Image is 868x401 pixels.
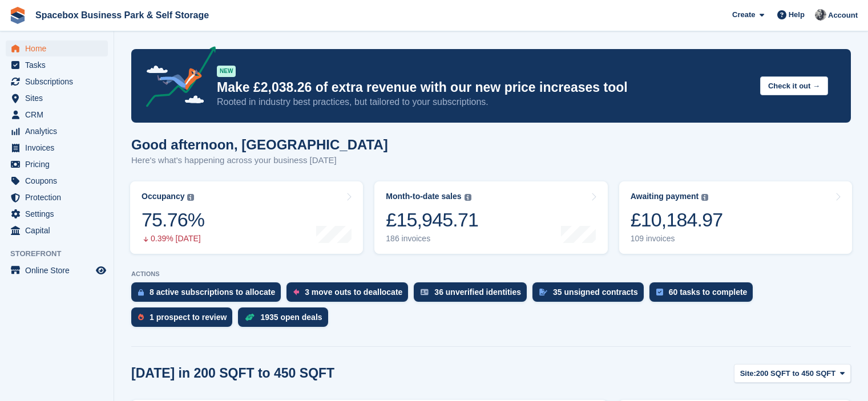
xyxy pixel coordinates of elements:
[10,248,114,260] span: Storefront
[539,289,547,295] img: contract_signature_icon-13c848040528278c33f63329250d36e43548de30e8caae1d1a13099fd9432cc5.svg
[631,208,723,232] div: £10,184.97
[217,66,236,77] div: NEW
[25,107,94,123] span: CRM
[131,307,238,333] a: 1 prospect to review
[136,46,216,111] img: price-adjustments-announcement-icon-8257ccfd72463d97f412b2fc003d46551f7dbcb40ab6d574587a9cd5c0d94...
[701,194,708,201] img: icon-info-grey-7440780725fd019a000dd9b08b2336e03edf1995a4989e88bcd33f0948082b44.svg
[6,123,108,139] a: menu
[138,289,144,296] img: active_subscription_to_allocate_icon-d502201f5373d7db506a760aba3b589e785aa758c864c3986d89f69b8ff3...
[421,289,429,295] img: verify_identity-adf6edd0f0f0b5bbfe63781bf79b02c33cf7c696d77639b501bdc392416b5a36.svg
[293,289,299,295] img: move_outs_to_deallocate_icon-f764333ba52eb49d3ac5e1228854f67142a1ed5810a6f6cc68b1a99e826820c5.svg
[25,74,94,90] span: Subscriptions
[131,366,334,381] h2: [DATE] in 200 SQFT to 450 SQFT
[6,189,108,205] a: menu
[131,270,851,278] p: ACTIONS
[6,222,108,238] a: menu
[187,194,194,201] img: icon-info-grey-7440780725fd019a000dd9b08b2336e03edf1995a4989e88bcd33f0948082b44.svg
[131,282,286,307] a: 8 active subscriptions to allocate
[25,140,94,156] span: Invoices
[6,156,108,172] a: menu
[25,173,94,189] span: Coupons
[217,79,751,96] p: Make £2,038.26 of extra revenue with our new price increases tool
[138,314,144,321] img: prospect-51fa495bee0391a8d652442698ab0144808aea92771e9ea1ae160a38d050c398.svg
[238,307,333,333] a: 1935 open deals
[740,368,756,379] span: Site:
[260,313,322,322] div: 1935 open deals
[25,156,94,172] span: Pricing
[6,90,108,106] a: menu
[669,287,748,297] div: 60 tasks to complete
[553,287,638,297] div: 35 unsigned contracts
[31,6,213,25] a: Spacebox Business Park & Self Storage
[305,287,402,297] div: 3 move outs to deallocate
[414,282,532,307] a: 36 unverified identities
[434,287,521,297] div: 36 unverified identities
[6,173,108,189] a: menu
[6,57,108,73] a: menu
[532,282,649,307] a: 35 unsigned contracts
[6,140,108,156] a: menu
[25,189,94,205] span: Protection
[465,194,471,201] img: icon-info-grey-7440780725fd019a000dd9b08b2336e03edf1995a4989e88bcd33f0948082b44.svg
[142,192,184,201] div: Occupancy
[25,206,94,222] span: Settings
[374,181,607,254] a: Month-to-date sales £15,945.71 186 invoices
[25,222,94,238] span: Capital
[815,9,826,21] img: SUDIPTA VIRMANI
[6,40,108,56] a: menu
[828,10,858,21] span: Account
[130,181,363,254] a: Occupancy 75.76% 0.39% [DATE]
[631,234,723,244] div: 109 invoices
[150,313,227,322] div: 1 prospect to review
[649,282,759,307] a: 60 tasks to complete
[6,74,108,90] a: menu
[94,264,108,277] a: Preview store
[131,154,388,167] p: Here's what's happening across your business [DATE]
[142,234,204,244] div: 0.39% [DATE]
[789,9,805,21] span: Help
[732,9,755,21] span: Create
[619,181,852,254] a: Awaiting payment £10,184.97 109 invoices
[25,90,94,106] span: Sites
[131,137,388,152] h1: Good afternoon, [GEOGRAPHIC_DATA]
[760,76,828,95] button: Check it out →
[217,96,751,108] p: Rooted in industry best practices, but tailored to your subscriptions.
[25,57,94,73] span: Tasks
[25,40,94,56] span: Home
[631,192,699,201] div: Awaiting payment
[656,289,663,295] img: task-75834270c22a3079a89374b754ae025e5fb1db73e45f91037f5363f120a921f8.svg
[6,107,108,123] a: menu
[6,262,108,278] a: menu
[9,7,26,24] img: stora-icon-8386f47178a22dfd0bd8f6a31ec36ba5ce8667c1dd55bd0f319d3a0aa187defe.svg
[734,364,851,383] button: Site: 200 SQFT to 450 SQFT
[386,208,478,232] div: £15,945.71
[286,282,414,307] a: 3 move outs to deallocate
[245,313,255,321] img: deal-1b604bf984904fb50ccaf53a9ad4b4a5d6e5aea283cecdc64d6e3604feb123c2.svg
[25,262,94,278] span: Online Store
[25,123,94,139] span: Analytics
[756,368,835,379] span: 200 SQFT to 450 SQFT
[386,234,478,244] div: 186 invoices
[386,192,461,201] div: Month-to-date sales
[6,206,108,222] a: menu
[142,208,204,232] div: 75.76%
[150,287,275,297] div: 8 active subscriptions to allocate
